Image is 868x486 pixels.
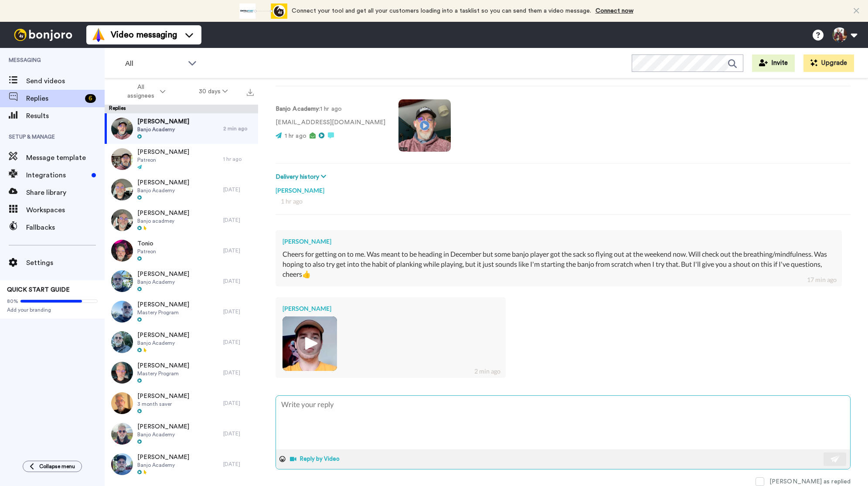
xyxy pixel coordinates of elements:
a: [PERSON_NAME]Banjo Academy[DATE] [105,449,258,479]
a: [PERSON_NAME]Mastery Program[DATE] [105,296,258,327]
span: [PERSON_NAME] [137,453,189,462]
div: 6 [85,94,96,103]
img: 8d0f8930-841c-4a87-ae0c-8885980552c4-thumb.jpg [111,392,133,414]
span: Banjo Academy [137,462,189,469]
span: [PERSON_NAME] [137,117,189,126]
span: [PERSON_NAME] [137,300,189,309]
a: Connect now [596,8,633,14]
img: 207f574f-ab6e-4be1-a6e0-bc459fe10c99-thumb.jpg [111,209,133,231]
div: Cheers for getting on to me. Was meant to be heading in December but some banjo player got the sa... [283,249,835,279]
span: Patreon [137,156,189,163]
span: Fallbacks [26,222,105,233]
div: [DATE] [223,369,254,376]
span: Workspaces [26,205,105,215]
a: [PERSON_NAME]Banjo acadmey[DATE] [105,205,258,235]
div: animation [239,3,287,19]
div: 2 min ago [223,125,254,132]
img: 69e7e444-8aa1-45f1-b2d1-cc3f299eb852-thumb.jpg [111,270,133,292]
img: ic_play_thick.png [298,332,322,356]
span: Settings [26,258,105,268]
div: [DATE] [223,186,254,193]
span: Add your branding [7,306,98,313]
div: 1 hr ago [281,197,845,206]
a: [PERSON_NAME]3 month saver[DATE] [105,388,258,418]
span: QUICK START GUIDE [7,287,70,293]
img: vm-color.svg [92,28,106,42]
div: [PERSON_NAME] [276,182,851,195]
span: Mastery Program [137,309,189,316]
span: Replies [26,93,82,104]
span: Connect your tool and get all your customers loading into a tasklist so you can send them a video... [292,8,591,14]
img: send-white.svg [831,455,840,462]
span: Results [26,111,105,121]
img: 125b2ba6-9048-4a62-8159-980ee073fea6-thumb.jpg [111,179,133,201]
a: [PERSON_NAME]Banjo Academy[DATE] [105,418,258,449]
a: TonioPatreon[DATE] [105,235,258,266]
span: Banjo acadmey [137,218,189,224]
img: bj-logo-header-white.svg [10,29,76,41]
div: [DATE] [223,400,254,407]
img: 68314f4a-0730-4856-ab44-38d02025c641-thumb.jpg [111,301,133,323]
div: 17 min ago [807,275,837,284]
span: [PERSON_NAME] [137,178,189,187]
a: [PERSON_NAME]Banjo Academy[DATE] [105,174,258,205]
span: Message template [26,153,105,163]
img: 5a536699-0e54-4cb0-8fef-4810c36a2b36-thumb.jpg [111,240,133,262]
button: Delivery history [276,172,329,182]
img: 7dbaf25a-f265-4034-b66a-bfbe0f5308cf-thumb.jpg [111,148,133,170]
span: Banjo Academy [137,187,189,194]
button: Upgrade [803,54,854,72]
span: [PERSON_NAME] [137,392,189,401]
a: [PERSON_NAME]Mastery Program[DATE] [105,357,258,388]
span: Banjo Academy [137,340,189,347]
span: Patreon [137,248,156,255]
a: [PERSON_NAME]Banjo Academy[DATE] [105,327,258,357]
span: 1 hr ago [285,133,306,139]
div: [DATE] [223,308,254,315]
p: : 1 hr ago [276,105,385,114]
img: 6833cede-8923-4ac9-b2a6-e40b50a598ff-thumb.jpg [111,423,133,445]
span: Video messaging [111,29,177,41]
span: [PERSON_NAME] [137,361,189,370]
span: Share library [26,187,105,198]
button: Export all results that match these filters now. [244,85,256,98]
button: All assignees [106,79,182,104]
span: Integrations [26,170,88,180]
div: [DATE] [223,461,254,468]
span: [PERSON_NAME] [137,148,189,156]
p: [EMAIL_ADDRESS][DOMAIN_NAME] [276,118,385,127]
div: [PERSON_NAME] [283,237,835,246]
span: All [125,58,184,69]
div: [PERSON_NAME] [283,304,499,313]
span: Banjo Academy [137,431,189,438]
img: 58759055-bf48-4437-97bb-ef15b7a2f030-thumb.jpg [111,453,133,475]
button: Invite [752,54,795,72]
span: Mastery Program [137,370,189,377]
img: cff177af-e7d8-4566-95f7-e2f17493d502-thumb.jpg [283,316,337,371]
img: eaa97622-097f-4e5e-80d7-7d6a8d3cbb7f-thumb.jpg [111,118,133,139]
span: 3 month saver [137,401,189,408]
span: All assignees [123,83,158,100]
div: [DATE] [223,339,254,346]
a: [PERSON_NAME]Banjo Academy[DATE] [105,266,258,296]
img: export.svg [247,89,254,96]
button: Reply by Video [289,452,342,466]
div: [DATE] [223,247,254,254]
div: [PERSON_NAME] as replied [769,477,851,486]
span: Banjo Academy [137,279,189,285]
img: c01d1646-0bfb-4f85-9c0d-b6461f4c9f7e-thumb.jpg [111,362,133,384]
span: Tonio [137,239,156,248]
span: Banjo Academy [137,126,189,133]
span: [PERSON_NAME] [137,209,189,218]
a: [PERSON_NAME]Banjo Academy2 min ago [105,113,258,144]
div: 2 min ago [474,367,500,376]
span: Collapse menu [39,463,75,470]
button: 30 days [182,84,245,99]
div: [DATE] [223,430,254,437]
img: ddd9b41c-a550-479f-bf53-2582fca76cd4-thumb.jpg [111,331,133,353]
div: Replies [105,105,258,113]
span: 80% [7,298,18,305]
div: [DATE] [223,217,254,224]
div: [DATE] [223,278,254,285]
